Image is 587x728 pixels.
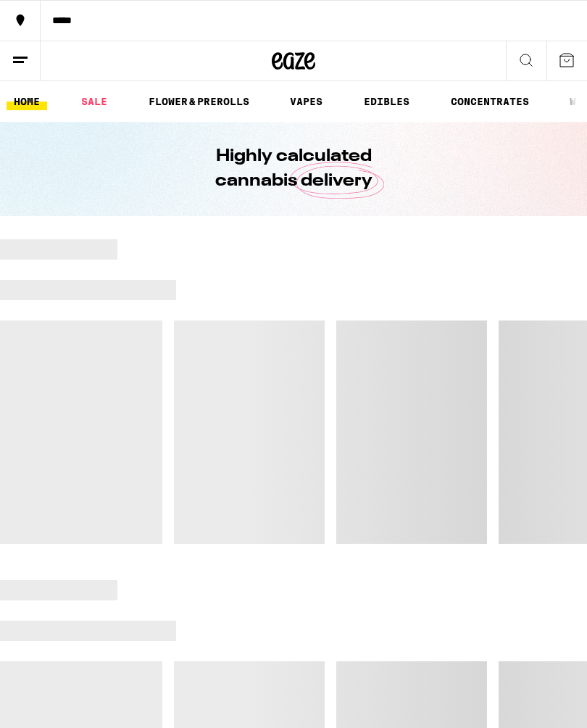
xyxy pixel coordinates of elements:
a: VAPES [283,93,330,110]
a: FLOWER & PREROLLS [141,93,257,110]
a: HOME [7,93,47,110]
h1: Highly calculated cannabis delivery [174,144,413,194]
a: SALE [74,93,115,110]
a: EDIBLES [357,93,417,110]
a: CONCENTRATES [444,93,536,110]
